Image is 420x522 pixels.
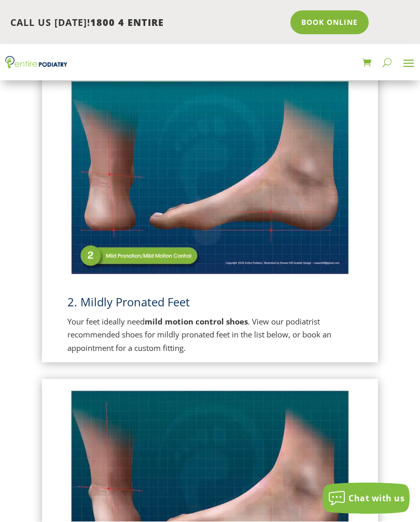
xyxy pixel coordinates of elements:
[145,317,248,327] strong: mild motion control shoes
[67,316,353,356] p: Your feet ideally need . View our podiatrist recommended shoes for mildly pronated feet in the li...
[10,17,283,30] p: CALL US [DATE]!
[290,11,369,35] a: Book Online
[323,483,410,514] button: Chat with us
[67,294,190,310] span: 2. Mildly Pronated Feet
[90,17,164,29] span: 1800 4 ENTIRE
[348,493,404,504] span: Chat with us
[67,78,353,279] img: Mildly Pronated Feet - View Podiatrist Recommended Mild Motion Control Shoes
